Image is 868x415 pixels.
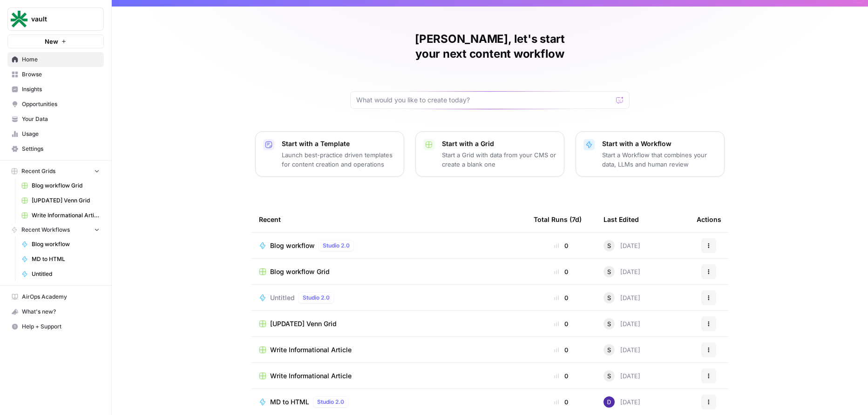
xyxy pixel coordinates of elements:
span: Browse [22,70,100,79]
a: Settings [7,141,104,156]
div: 0 [534,345,589,355]
a: [UPDATED] Venn Grid [17,193,104,208]
span: Your Data [22,115,100,123]
a: Browse [7,67,104,82]
a: Home [7,52,104,67]
a: Blog workflow Grid [17,178,104,193]
span: Insights [22,85,100,94]
span: Write Informational Article [270,371,352,381]
span: [UPDATED] Venn Grid [32,196,100,205]
div: 0 [534,397,589,407]
a: MD to HTML [17,252,104,267]
div: Total Runs (7d) [534,207,582,232]
img: 6clbhjv5t98vtpq4yyt91utag0vy [604,396,615,408]
a: [UPDATED] Venn Grid [259,319,519,328]
span: Recent Workflows [21,226,70,234]
span: S [607,371,611,381]
a: Usage [7,127,104,141]
h1: [PERSON_NAME], let's start your next content workflow [350,32,630,61]
span: Opportunities [22,100,100,108]
span: Usage [22,130,100,138]
a: MD to HTMLStudio 2.0 [259,396,519,408]
span: Studio 2.0 [317,398,344,406]
img: vault Logo [11,11,27,27]
span: Blog workflow [270,241,315,250]
button: Start with a WorkflowStart a Workflow that combines your data, LLMs and human review [576,131,725,177]
div: [DATE] [604,396,640,408]
a: AirOps Academy [7,289,104,304]
button: What's new? [7,304,104,319]
div: [DATE] [604,344,640,355]
span: AirOps Academy [22,293,100,301]
span: [UPDATED] Venn Grid [270,319,337,328]
span: Write Informational Article [270,345,352,355]
p: Launch best-practice driven templates for content creation and operations [282,150,396,169]
div: 0 [534,319,589,328]
span: Studio 2.0 [303,294,330,302]
a: Blog workflow [17,237,104,252]
a: Opportunities [7,97,104,112]
div: Recent [259,207,519,232]
button: Recent Grids [7,164,104,178]
span: S [607,345,611,355]
span: Write Informational Article [32,211,100,220]
a: Write Informational Article [17,208,104,223]
span: S [607,293,611,302]
a: Write Informational Article [259,345,519,355]
span: Blog workflow Grid [270,267,330,276]
span: MD to HTML [32,255,100,263]
div: 0 [534,267,589,276]
button: Start with a GridStart a Grid with data from your CMS or create a blank one [415,131,564,177]
p: Start with a Grid [442,139,556,148]
div: 0 [534,241,589,250]
div: [DATE] [604,266,640,277]
span: S [607,267,611,276]
div: [DATE] [604,240,640,251]
span: Untitled [270,293,295,302]
a: Blog workflow Grid [259,267,519,276]
span: MD to HTML [270,397,309,407]
button: Help + Support [7,319,104,334]
button: Recent Workflows [7,223,104,237]
div: 0 [534,371,589,381]
div: Actions [697,207,721,232]
div: [DATE] [604,318,640,329]
span: Recent Grids [21,167,55,175]
div: 0 [534,293,589,302]
span: Help + Support [22,322,100,331]
span: S [607,241,611,250]
button: Start with a TemplateLaunch best-practice driven templates for content creation and operations [255,131,404,177]
div: What's new? [8,305,103,319]
a: UntitledStudio 2.0 [259,292,519,303]
div: Last Edited [604,207,639,232]
div: [DATE] [604,292,640,303]
p: Start a Workflow that combines your data, LLMs and human review [602,150,717,169]
a: Untitled [17,267,104,281]
span: Settings [22,145,100,153]
a: Your Data [7,112,104,127]
span: Blog workflow Grid [32,181,100,190]
p: Start a Grid with data from your CMS or create a blank one [442,150,556,169]
span: New [45,37,58,46]
a: Insights [7,82,104,97]
span: Untitled [32,270,100,278]
button: New [7,34,104,48]
span: S [607,319,611,328]
input: What would you like to create today? [356,95,612,105]
a: Write Informational Article [259,371,519,381]
div: [DATE] [604,370,640,382]
a: Blog workflowStudio 2.0 [259,240,519,251]
span: Studio 2.0 [323,241,350,250]
button: Workspace: vault [7,7,104,31]
p: Start with a Workflow [602,139,717,148]
span: Blog workflow [32,240,100,248]
span: vault [31,14,88,24]
span: Home [22,55,100,64]
p: Start with a Template [282,139,396,148]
